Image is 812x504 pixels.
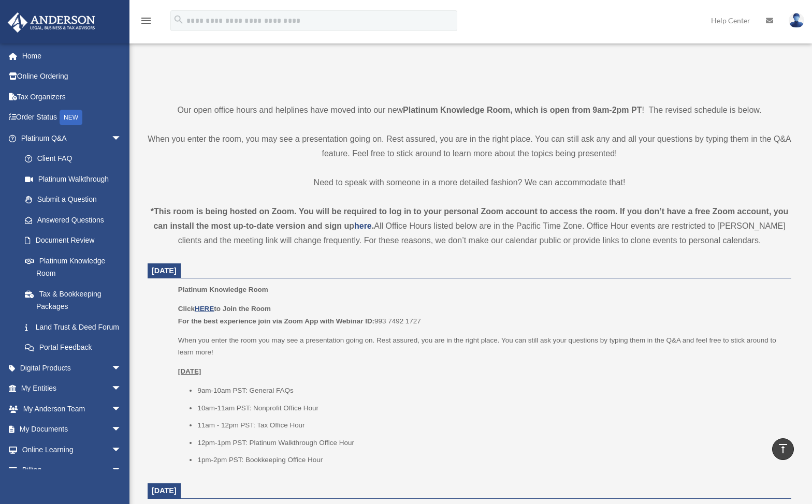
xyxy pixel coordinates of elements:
span: arrow_drop_down [111,398,132,420]
a: Answered Questions [15,210,137,230]
li: 10am-11am PST: Nonprofit Office Hour [197,402,784,414]
p: Our open office hours and helplines have moved into our new ! The revised schedule is below. [148,103,791,117]
a: Tax & Bookkeeping Packages [15,284,137,317]
i: vertical_align_top [777,442,789,455]
span: arrow_drop_down [111,128,132,149]
a: Platinum Knowledge Room [15,250,132,284]
li: 9am-10am PST: General FAQs [197,384,784,397]
strong: *This room is being hosted on Zoom. You will be required to log in to your personal Zoom account ... [151,207,789,230]
b: Click to Join the Room [178,305,271,313]
span: arrow_drop_down [111,419,132,440]
div: NEW [60,110,82,125]
a: Submit a Question [15,189,137,210]
i: search [173,14,184,25]
li: 11am - 12pm PST: Tax Office Hour [197,419,784,432]
span: arrow_drop_down [111,378,132,399]
p: When you enter the room you may see a presentation going on. Rest assured, you are in the right p... [178,334,784,359]
a: Order StatusNEW [7,107,137,128]
a: menu [140,18,152,27]
i: menu [140,14,152,27]
u: [DATE] [178,367,201,375]
a: Document Review [15,230,137,251]
img: User Pic [789,13,804,28]
a: Digital Productsarrow_drop_down [7,358,137,378]
b: For the best experience join via Zoom App with Webinar ID: [178,317,374,325]
a: here [354,221,372,230]
strong: . [372,221,374,230]
a: My Documentsarrow_drop_down [7,419,137,440]
a: HERE [195,305,214,313]
div: All Office Hours listed below are in the Pacific Time Zone. Office Hour events are restricted to ... [148,204,791,248]
a: My Anderson Teamarrow_drop_down [7,398,137,419]
p: When you enter the room, you may see a presentation going on. Rest assured, you are in the right ... [148,132,791,161]
a: Tax Organizers [7,86,137,107]
a: Portal Feedback [15,337,137,358]
p: 993 7492 1727 [178,303,784,327]
li: 1pm-2pm PST: Bookkeeping Office Hour [197,454,784,466]
strong: Platinum Knowledge Room, which is open from 9am-2pm PT [403,106,642,114]
a: My Entitiesarrow_drop_down [7,378,137,399]
a: Client FAQ [15,149,137,169]
a: Land Trust & Deed Forum [15,317,137,337]
a: Online Learningarrow_drop_down [7,439,137,460]
span: [DATE] [152,266,177,275]
a: Online Ordering [7,66,137,87]
a: Home [7,46,137,66]
a: Platinum Q&Aarrow_drop_down [7,128,137,149]
p: Need to speak with someone in a more detailed fashion? We can accommodate that! [148,175,791,190]
li: 12pm-1pm PST: Platinum Walkthrough Office Hour [197,437,784,449]
a: Platinum Walkthrough [15,169,137,189]
span: arrow_drop_down [111,439,132,461]
span: [DATE] [152,486,177,495]
img: Anderson Advisors Platinum Portal [5,12,98,33]
span: arrow_drop_down [111,460,132,481]
a: Billingarrow_drop_down [7,460,137,481]
span: arrow_drop_down [111,358,132,379]
span: Platinum Knowledge Room [178,286,268,293]
a: vertical_align_top [772,438,794,460]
